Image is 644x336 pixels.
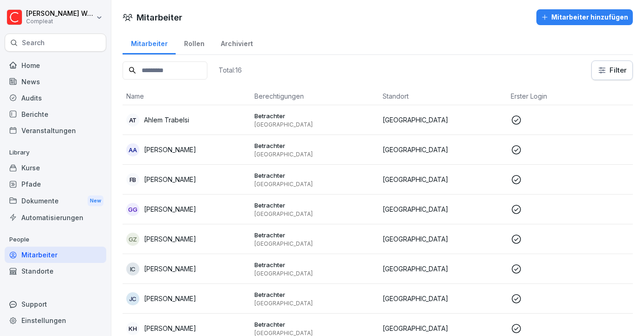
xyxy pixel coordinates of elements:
a: DokumenteNew [5,192,106,209]
div: GZ [126,233,139,246]
p: [PERSON_NAME] [144,175,196,184]
p: Total: 16 [219,66,242,74]
p: [GEOGRAPHIC_DATA] [383,175,503,184]
a: Archiviert [212,31,261,54]
p: Compleat [26,18,94,25]
a: Automatisierungen [5,209,106,226]
p: Betrachter [254,231,375,239]
div: Filter [597,66,627,75]
p: [GEOGRAPHIC_DATA] [254,240,375,248]
p: [GEOGRAPHIC_DATA] [383,323,503,333]
p: Library [5,145,106,160]
p: Betrachter [254,201,375,209]
th: Berechtigungen [251,87,379,105]
div: JC [126,292,139,305]
p: [PERSON_NAME] [144,234,196,244]
p: Betrachter [254,112,375,120]
p: [GEOGRAPHIC_DATA] [383,204,503,214]
p: [GEOGRAPHIC_DATA] [383,234,503,244]
p: [GEOGRAPHIC_DATA] [383,264,503,274]
h1: Mitarbeiter [137,11,182,24]
p: [GEOGRAPHIC_DATA] [254,151,375,158]
a: Veranstaltungen [5,122,106,139]
p: Ahlem Trabelsi [144,115,189,125]
button: Mitarbeiter hinzufügen [536,9,633,25]
p: [PERSON_NAME] [144,145,196,155]
div: AA [126,143,139,156]
a: Mitarbeiter [5,247,106,263]
div: Dokumente [5,192,106,209]
a: Rollen [176,31,212,54]
p: [GEOGRAPHIC_DATA] [254,181,375,188]
div: New [88,195,103,206]
p: [GEOGRAPHIC_DATA] [383,294,503,303]
p: Betrachter [254,261,375,269]
div: FB [126,173,139,186]
p: [PERSON_NAME] [144,204,196,214]
p: Betrachter [254,320,375,329]
a: Pfade [5,176,106,192]
p: [GEOGRAPHIC_DATA] [383,115,503,125]
p: [GEOGRAPHIC_DATA] [254,121,375,128]
p: [PERSON_NAME] [144,294,196,303]
th: Erster Login [507,87,635,105]
th: Name [123,87,251,105]
p: Betrachter [254,171,375,180]
p: [GEOGRAPHIC_DATA] [254,270,375,277]
p: [PERSON_NAME] Welz [26,10,94,18]
p: [GEOGRAPHIC_DATA] [254,300,375,307]
a: Standorte [5,263,106,279]
a: Audits [5,90,106,106]
div: AT [126,114,139,127]
a: News [5,74,106,90]
a: Einstellungen [5,312,106,329]
th: Standort [379,87,507,105]
p: Betrachter [254,141,375,150]
div: Mitarbeiter hinzufügen [541,12,628,22]
div: Support [5,296,106,312]
a: Kurse [5,160,106,176]
a: Berichte [5,106,106,122]
div: GG [126,203,139,216]
p: [GEOGRAPHIC_DATA] [254,210,375,218]
a: Home [5,57,106,74]
a: Mitarbeiter [123,31,176,54]
p: People [5,232,106,247]
div: IC [126,262,139,276]
p: [GEOGRAPHIC_DATA] [383,145,503,155]
button: Filter [592,61,632,80]
p: [PERSON_NAME] [144,264,196,274]
p: Betrachter [254,290,375,299]
p: [PERSON_NAME] [144,323,196,333]
div: KH [126,322,139,335]
p: Search [22,38,45,47]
